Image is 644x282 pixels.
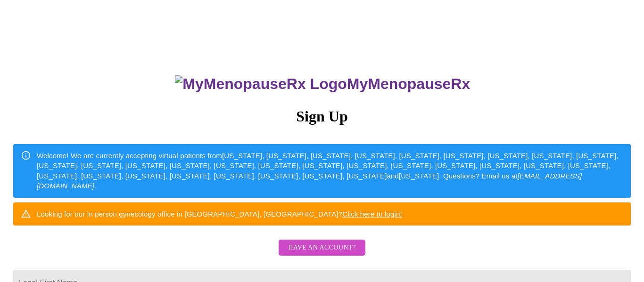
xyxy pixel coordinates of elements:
[175,75,347,93] img: MyMenopauseRx Logo
[276,250,367,258] a: Have an account?
[13,108,631,125] h3: Sign Up
[37,147,623,195] div: Welcome! We are currently accepting virtual patients from [US_STATE], [US_STATE], [US_STATE], [US...
[279,240,365,256] button: Have an account?
[15,75,631,93] h3: MyMenopauseRx
[37,205,402,223] div: Looking for our in person gynecology office in [GEOGRAPHIC_DATA], [GEOGRAPHIC_DATA]?
[342,210,402,218] a: Click here to login!
[288,242,355,254] span: Have an account?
